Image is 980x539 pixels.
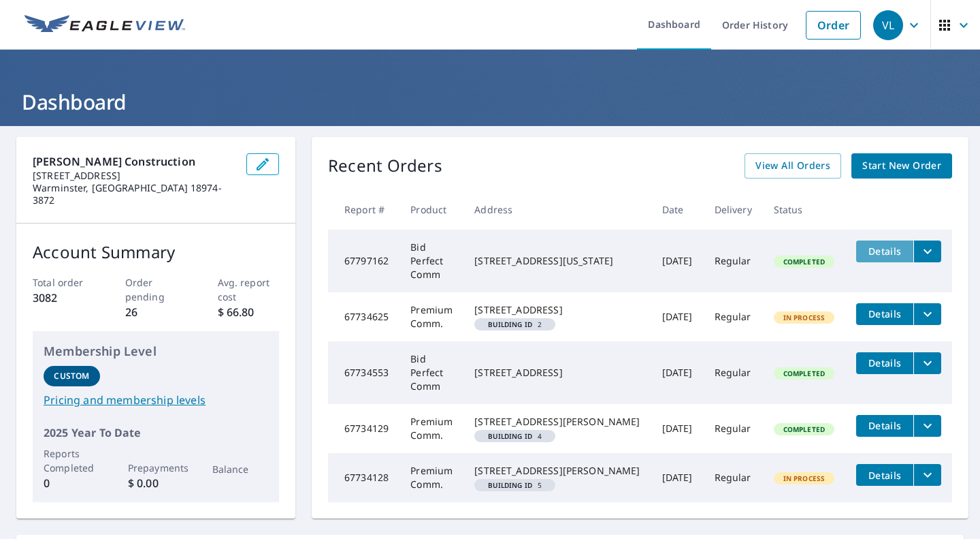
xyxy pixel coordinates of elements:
[864,356,905,369] span: Details
[651,453,704,502] td: [DATE]
[651,341,704,404] td: [DATE]
[651,404,704,453] td: [DATE]
[480,321,550,328] span: 2
[864,469,905,482] span: Details
[704,189,763,230] th: Delivery
[856,303,913,325] button: detailsBtn-67734625
[775,369,833,378] span: Completed
[328,153,442,179] p: Recent Orders
[864,307,905,320] span: Details
[399,453,463,502] td: Premium Comm.
[24,15,185,35] img: EV Logo
[704,404,763,453] td: Regular
[651,230,704,292] td: [DATE]
[328,453,399,502] td: 67734128
[463,189,651,230] th: Address
[775,425,833,434] span: Completed
[856,352,913,374] button: detailsBtn-67734553
[856,241,913,262] button: detailsBtn-67797162
[33,240,279,264] p: Account Summary
[864,419,905,432] span: Details
[474,415,640,429] div: [STREET_ADDRESS][PERSON_NAME]
[488,433,532,440] em: Building ID
[913,464,941,486] button: filesDropdownBtn-67734128
[806,11,861,40] a: Order
[328,341,399,404] td: 67734553
[33,182,235,206] p: Warminster, [GEOGRAPHIC_DATA] 18974-3872
[399,189,463,230] th: Product
[328,230,399,292] td: 67797162
[474,254,640,268] div: [STREET_ADDRESS][US_STATE]
[704,341,763,404] td: Regular
[856,415,913,437] button: detailsBtn-67734129
[33,290,95,306] p: 3082
[862,157,941,174] span: Start New Order
[913,415,941,437] button: filesDropdownBtn-67734129
[328,292,399,341] td: 67734625
[399,230,463,292] td: Bid Perfect Comm
[44,475,100,491] p: 0
[44,392,268,408] a: Pricing and membership levels
[864,245,905,258] span: Details
[33,153,235,170] p: [PERSON_NAME] Construction
[128,475,184,491] p: $ 0.00
[399,292,463,341] td: Premium Comm.
[33,170,235,182] p: [STREET_ADDRESS]
[755,157,830,174] span: View All Orders
[474,303,640,317] div: [STREET_ADDRESS]
[704,292,763,341] td: Regular
[474,464,640,478] div: [STREET_ADDRESS][PERSON_NAME]
[16,88,964,116] h1: Dashboard
[44,446,100,475] p: Reports Completed
[913,352,941,374] button: filesDropdownBtn-67734553
[212,462,269,476] p: Balance
[399,341,463,404] td: Bid Perfect Comm
[873,10,903,40] div: VL
[651,189,704,230] th: Date
[44,342,268,360] p: Membership Level
[651,292,704,341] td: [DATE]
[704,453,763,502] td: Regular
[474,366,640,380] div: [STREET_ADDRESS]
[775,313,834,322] span: In Process
[763,189,846,230] th: Status
[775,257,833,266] span: Completed
[745,153,841,179] a: View All Orders
[856,464,913,486] button: detailsBtn-67734128
[480,482,550,489] span: 5
[399,404,463,453] td: Premium Comm.
[218,304,280,320] p: $ 66.80
[218,275,280,304] p: Avg. report cost
[328,404,399,453] td: 67734129
[913,241,941,262] button: filesDropdownBtn-67797162
[33,275,95,290] p: Total order
[44,425,268,441] p: 2025 Year To Date
[488,321,532,328] em: Building ID
[913,303,941,325] button: filesDropdownBtn-67734625
[488,482,532,489] em: Building ID
[128,461,184,475] p: Prepayments
[775,474,834,483] span: In Process
[851,153,952,179] a: Start New Order
[328,189,399,230] th: Report #
[480,433,550,440] span: 4
[125,304,187,320] p: 26
[704,230,763,292] td: Regular
[125,275,187,304] p: Order pending
[54,370,89,382] p: Custom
